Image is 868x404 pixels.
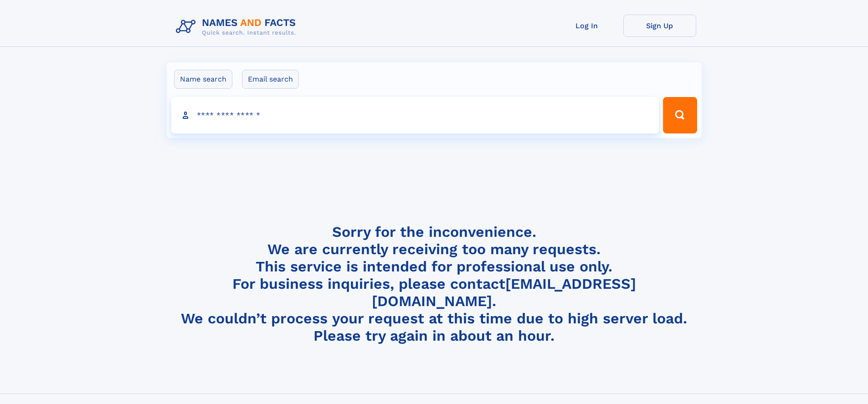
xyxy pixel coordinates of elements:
[550,15,623,37] a: Log In
[172,15,303,39] img: Logo Names and Facts
[623,15,696,37] a: Sign Up
[171,97,659,133] input: search input
[663,97,697,133] button: Search Button
[172,223,696,345] h4: Sorry for the inconvenience. We are currently receiving too many requests. This service is intend...
[372,275,636,310] a: [EMAIL_ADDRESS][DOMAIN_NAME]
[174,70,232,89] label: Name search
[242,70,299,89] label: Email search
